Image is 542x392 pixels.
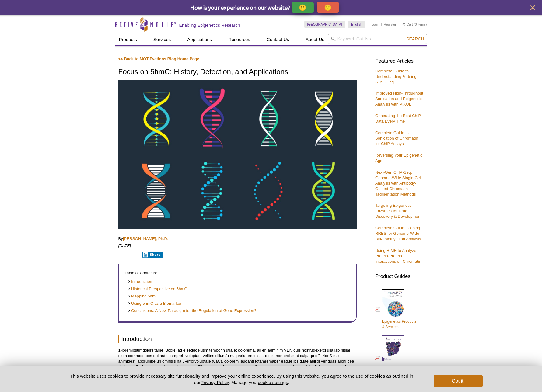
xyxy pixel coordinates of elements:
li: (0 items) [402,21,427,28]
a: Privacy Policy [201,380,229,385]
a: Contact Us [263,34,293,45]
iframe: Intercom live chat [521,371,536,386]
a: Products [115,34,141,45]
p: This website uses cookies to provide necessary site functionality and improve your online experie... [60,373,424,386]
button: Got it! [434,375,482,387]
p: By [118,236,357,241]
button: Search [404,36,426,42]
a: Antibodies forEpigenetics &Gene Regulation [375,335,409,382]
a: Generating the Best ChIP Data Every Time [375,113,421,123]
span: Search [406,36,424,41]
a: Complete Guide to Sonication of Chromatin for ChIP Assays [375,130,418,146]
a: Using 5hmC as a Biomarker [128,301,181,307]
a: Targeting Epigenetic Enzymes for Drug Discovery & Development [375,203,421,219]
span: Antibodies for Epigenetics & Gene Regulation [382,365,409,380]
span: Epigenetics Products & Services [382,319,416,329]
a: Services [150,34,175,45]
a: [PERSON_NAME], Ph.D. [123,236,168,241]
a: Complete Guide to Understanding & Using ATAC-Seq [375,69,417,84]
span: How is your experience on our website? [190,4,290,11]
h2: Enabling Epigenetics Research [179,23,240,28]
a: About Us [302,34,328,45]
a: Mapping 5hmC [128,293,159,299]
a: [GEOGRAPHIC_DATA] [304,21,345,28]
li: | [381,21,382,28]
a: English [348,21,365,28]
em: [DATE] [118,243,131,248]
h1: Focus on 5hmC: History, Detection, and Applications [118,68,357,77]
button: cookie settings [258,380,288,385]
a: Resources [225,34,254,45]
a: Epigenetics Products& Services [375,289,416,330]
a: Historical Perspective on 5hmC [128,286,187,292]
a: Register [384,22,396,26]
p: Table of Contents: [125,270,350,276]
a: Reversing Your Epigenetic Age [375,153,422,163]
button: Share [142,252,163,258]
button: close [529,4,537,12]
h3: Product Guides [375,270,424,279]
a: Conclusions: A New Paradigm for the Regulation of Gene Expression? [128,308,257,314]
a: Complete Guide to Using RRBS for Genome-Wide DNA Methylation Analysis [375,226,421,241]
img: Epi_brochure_140604_cover_web_70x200 [382,289,404,317]
iframe: X Post Button [118,252,138,258]
img: DNA Strands [118,80,357,229]
a: Login [371,22,379,26]
a: Cart [402,22,413,26]
a: Applications [184,34,215,45]
input: Keyword, Cat. No. [328,34,427,44]
p: 🙂 [299,4,306,11]
img: Your Cart [402,23,405,26]
a: Next-Gen ChIP-Seq: Genome-Wide Single-Cell Analysis with Antibody-Guided Chromatin Tagmentation M... [375,170,421,196]
a: Improved High-Throughput Sonication and Epigenetic Analysis with PIXUL [375,91,423,106]
a: << Back to MOTIFvations Blog Home Page [118,57,199,61]
a: Introduction [128,279,152,285]
h2: Introduction [118,335,357,343]
h3: Featured Articles [375,59,424,64]
p: 🙁 [324,4,332,11]
a: Using RIME to Analyze Protein-Protein Interactions on Chromatin [375,248,421,264]
img: Abs_epi_2015_cover_web_70x200 [382,335,404,363]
